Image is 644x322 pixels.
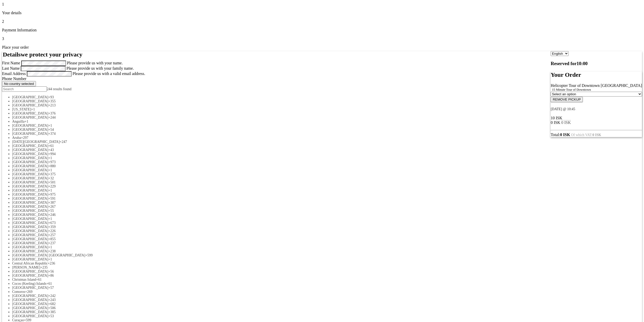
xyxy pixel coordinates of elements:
[48,180,56,184] span: +501
[48,274,54,277] span: +86
[48,225,56,229] span: +359
[12,107,31,111] span: [US_STATE]
[12,237,48,241] span: [GEOGRAPHIC_DATA]
[4,82,34,86] span: No country selected
[12,132,48,136] span: [GEOGRAPHIC_DATA]
[48,168,52,172] span: +1
[12,180,48,184] span: [GEOGRAPHIC_DATA]
[552,88,642,92] div: 15 Minute Tour of Downtown
[46,282,52,286] span: +61
[25,290,32,294] span: +269
[67,66,134,70] span: Please provide us with your family name.
[12,197,48,200] span: [GEOGRAPHIC_DATA]
[48,99,56,103] span: +355
[12,310,48,314] span: [GEOGRAPHIC_DATA]
[48,184,56,188] span: +229
[47,87,71,91] span: 244 results found
[48,193,56,196] span: +975
[48,111,56,115] span: +376
[551,61,642,66] h3: Reserved for
[48,306,56,310] span: +506
[551,71,642,78] h2: Your Order
[48,294,56,298] span: +242
[48,217,52,221] span: +1
[2,77,26,81] label: Phone Number
[12,294,48,298] span: [GEOGRAPHIC_DATA]
[12,298,48,302] span: [GEOGRAPHIC_DATA]
[2,28,642,32] p: Payment Information
[48,132,56,136] span: +374
[48,241,56,245] span: +237
[48,205,56,209] span: +267
[12,152,48,156] span: [GEOGRAPHIC_DATA]
[12,318,24,322] span: Curaçao
[73,71,145,76] span: Please provide us with a valid email address.
[12,241,48,245] span: [GEOGRAPHIC_DATA]
[24,318,31,322] span: +599
[571,133,601,137] span: Of which VAT:
[12,156,48,160] span: [GEOGRAPHIC_DATA]
[12,261,48,265] span: Central African Republic
[48,95,54,99] span: +93
[12,257,48,261] span: [GEOGRAPHIC_DATA]
[12,225,48,229] span: [GEOGRAPHIC_DATA]
[12,314,48,318] span: [GEOGRAPHIC_DATA]
[31,107,35,111] span: +1
[21,136,28,140] span: +297
[48,314,54,318] span: +53
[551,132,570,137] span: Total to be paid
[2,11,642,15] p: Your details
[48,116,56,119] span: +244
[551,120,560,125] span: Pickup price
[12,168,48,172] span: [GEOGRAPHIC_DATA]
[551,120,560,125] span: 0 ISK
[12,120,25,123] span: Anguilla
[12,266,40,269] span: [PERSON_NAME]
[12,270,48,273] span: [GEOGRAPHIC_DATA]
[551,83,642,88] span: Helicopter Tour of Downtown [GEOGRAPHIC_DATA]
[2,19,4,24] span: 2
[48,164,56,168] span: +880
[48,144,54,148] span: +61
[48,229,56,233] span: +226
[25,120,28,123] span: +1
[2,66,20,70] label: Last Name
[48,152,56,156] span: +994
[12,233,48,237] span: [GEOGRAPHIC_DATA]
[12,286,48,290] span: [GEOGRAPHIC_DATA]
[48,188,52,192] span: +1
[12,274,48,277] span: [GEOGRAPHIC_DATA]
[551,107,575,111] span: [DATE] @ 10:45
[592,133,601,137] strong: 0 ISK
[2,36,4,41] span: 3
[12,103,48,107] span: [GEOGRAPHIC_DATA]
[12,278,36,281] span: Christmas Island
[48,148,54,152] span: +43
[48,176,54,180] span: +32
[12,124,48,127] span: [GEOGRAPHIC_DATA]
[60,140,67,144] span: +247
[553,116,562,120] span: 0 ISK
[12,193,48,196] span: [GEOGRAPHIC_DATA]
[48,233,56,237] span: +257
[551,116,562,120] span: 1 person(s)
[561,120,571,125] span: Subtotal
[12,213,48,217] span: [GEOGRAPHIC_DATA]
[12,136,21,140] span: Aruba
[48,213,56,217] span: +246
[2,61,20,65] label: First Name
[48,237,56,241] span: +855
[12,188,48,192] span: [GEOGRAPHIC_DATA]
[48,302,56,306] span: +682
[67,61,123,65] span: Please provide us with your name.
[48,270,54,273] span: +56
[12,302,48,306] span: [GEOGRAPHIC_DATA]
[40,266,48,269] span: +235
[48,261,55,265] span: +236
[2,86,47,92] input: Search
[12,245,48,249] span: [GEOGRAPHIC_DATA]
[12,140,60,144] span: [DATE][GEOGRAPHIC_DATA]
[12,209,48,213] span: [GEOGRAPHIC_DATA]
[21,51,82,58] span: we protect your privacy
[48,197,56,200] span: +591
